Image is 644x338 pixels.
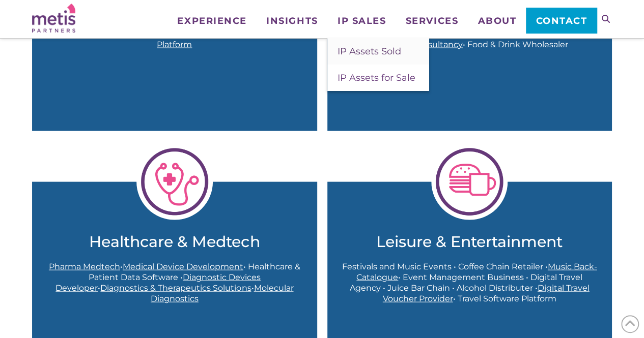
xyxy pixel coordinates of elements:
img: Metis Partners [32,4,75,33]
a: Diagnostics & Therapeutics Solutions [100,283,251,293]
p: Festivals and Music Events • Coffee Chain Retailer • • Event Management Business • Digital Travel... [341,261,597,304]
a: Pharma Medtech [49,262,120,271]
img: HealthcareMedTech-1-1024x1024.png [136,144,213,220]
span: About [478,16,516,25]
img: LesiureEntertainment-1-1024x1024.png [431,144,508,220]
span: Services [406,16,458,25]
a: IP Assets Sold [327,38,429,65]
a: Medical Device Development [123,262,243,271]
p: • • Healthcare & Patient Data Software • • • [46,261,302,304]
a: Leisure & Entertainment [341,233,597,251]
span: Contact [536,16,587,25]
span: Insights [266,16,318,25]
a: IP Assets for Sale [327,65,429,91]
a: Contact [526,8,597,33]
span: Back to Top [621,315,639,333]
span: Experience [177,16,246,25]
a: Healthcare & Medtech [46,233,302,251]
span: IP Sales [338,16,386,25]
span: IP Assets for Sale [338,72,415,83]
span: IP Assets Sold [338,46,401,57]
